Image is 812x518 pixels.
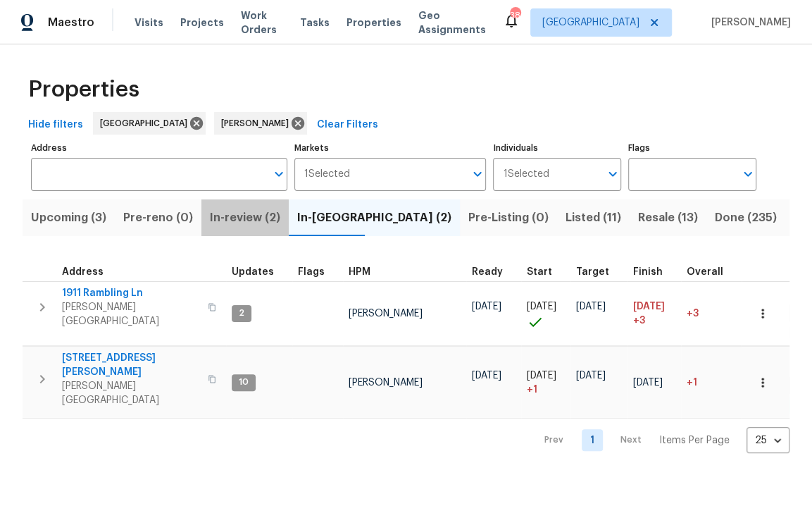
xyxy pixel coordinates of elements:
[93,112,206,135] div: [GEOGRAPHIC_DATA]
[135,16,163,30] span: Visits
[687,378,697,388] span: +1
[294,144,487,152] label: Markets
[633,378,663,388] span: [DATE]
[659,433,730,448] p: Items Per Page
[311,112,384,138] button: Clear Filters
[28,82,139,97] span: Properties
[298,267,325,277] span: Flags
[687,309,699,319] span: +3
[62,351,199,379] span: [STREET_ADDRESS][PERSON_NAME]
[123,208,193,228] span: Pre-reno (0)
[269,164,289,184] button: Open
[687,267,723,277] span: Overall
[472,267,503,277] span: Ready
[582,429,603,451] a: Goto page 1
[62,267,104,277] span: Address
[233,376,254,388] span: 10
[468,208,549,228] span: Pre-Listing (0)
[23,112,89,138] button: Hide filters
[747,422,789,459] div: 25
[681,347,742,419] td: 1 day(s) past target finish date
[628,144,756,152] label: Flags
[633,267,663,277] span: Finish
[232,267,274,277] span: Updates
[627,281,681,346] td: Scheduled to finish 3 day(s) late
[304,168,350,180] span: 1 Selected
[31,144,287,152] label: Address
[472,267,516,277] div: Earliest renovation start date (first business day after COE or Checkout)
[28,116,83,134] span: Hide filters
[633,302,665,312] span: [DATE]
[503,168,549,180] span: 1 Selected
[527,302,556,312] span: [DATE]
[576,302,606,312] span: [DATE]
[31,208,106,228] span: Upcoming (3)
[221,116,294,130] span: [PERSON_NAME]
[210,208,280,228] span: In-review (2)
[738,164,758,184] button: Open
[100,116,193,130] span: [GEOGRAPHIC_DATA]
[521,281,570,346] td: Project started on time
[349,378,423,388] span: [PERSON_NAME]
[521,347,570,419] td: Project started 1 days late
[633,314,645,328] span: +3
[603,164,623,184] button: Open
[62,379,199,407] span: [PERSON_NAME][GEOGRAPHIC_DATA]
[576,267,622,277] div: Target renovation project end date
[300,18,330,27] span: Tasks
[527,383,537,397] span: + 1
[297,208,451,228] span: In-[GEOGRAPHIC_DATA] (2)
[48,16,94,30] span: Maestro
[527,267,552,277] span: Start
[531,427,789,453] nav: Pagination Navigation
[527,371,556,381] span: [DATE]
[418,8,486,37] span: Geo Assignments
[681,281,742,346] td: 3 day(s) past target finish date
[566,208,621,228] span: Listed (11)
[233,307,250,319] span: 2
[346,16,401,30] span: Properties
[576,267,609,277] span: Target
[493,144,621,152] label: Individuals
[576,371,606,381] span: [DATE]
[510,8,520,23] div: 38
[180,16,224,30] span: Projects
[62,300,199,328] span: [PERSON_NAME][GEOGRAPHIC_DATA]
[214,112,307,135] div: [PERSON_NAME]
[317,116,378,134] span: Clear Filters
[706,16,791,30] span: [PERSON_NAME]
[472,371,501,381] span: [DATE]
[687,267,736,277] div: Days past target finish date
[633,267,675,277] div: Projected renovation finish date
[349,267,370,277] span: HPM
[715,208,777,228] span: Done (235)
[241,8,283,37] span: Work Orders
[542,16,639,30] span: [GEOGRAPHIC_DATA]
[468,164,487,184] button: Open
[349,309,423,319] span: [PERSON_NAME]
[472,302,501,312] span: [DATE]
[62,286,199,300] span: 1911 Rambling Ln
[638,208,698,228] span: Resale (13)
[527,267,565,277] div: Actual renovation start date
